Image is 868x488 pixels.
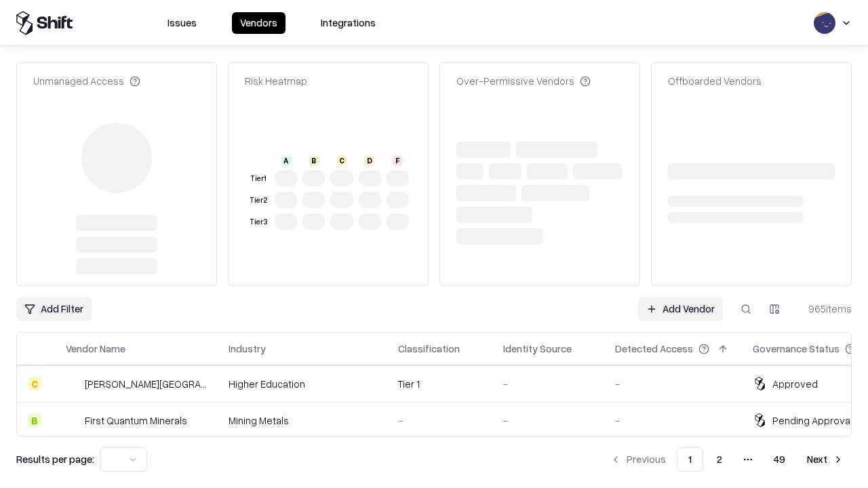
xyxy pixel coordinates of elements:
[159,12,205,34] button: Issues
[398,377,481,391] div: Tier 1
[28,413,41,427] div: B
[615,377,731,391] div: -
[309,155,319,166] div: B
[33,74,140,88] div: Unmanaged Access
[16,452,94,466] p: Results per page:
[797,302,852,316] div: 965 items
[602,447,852,472] nav: pagination
[503,342,572,356] div: Identity Source
[615,413,731,428] div: -
[245,74,307,88] div: Risk Heatmap
[229,413,376,428] div: Mining Metals
[668,74,762,88] div: Offboarded Vendors
[248,195,269,206] div: Tier 2
[85,413,187,428] div: First Quantum Minerals
[229,342,266,356] div: Industry
[66,342,125,356] div: Vendor Name
[392,155,403,166] div: F
[313,12,384,34] button: Integrations
[763,447,796,472] button: 49
[503,413,593,428] div: -
[456,74,591,88] div: Over-Permissive Vendors
[706,447,733,472] button: 2
[232,12,285,34] button: Vendors
[398,413,481,428] div: -
[28,377,41,390] div: C
[248,173,269,184] div: Tier 1
[799,447,852,472] button: Next
[753,342,840,356] div: Governance Status
[16,297,92,321] button: Add Filter
[503,377,593,391] div: -
[66,413,79,427] img: First Quantum Minerals
[364,155,375,166] div: D
[281,155,292,166] div: A
[248,216,269,228] div: Tier 3
[85,377,207,391] div: [PERSON_NAME][GEOGRAPHIC_DATA]
[615,342,693,356] div: Detected Access
[336,155,347,166] div: C
[772,377,818,391] div: Approved
[638,297,723,321] a: Add Vendor
[677,447,703,472] button: 1
[229,377,376,391] div: Higher Education
[772,413,852,428] div: Pending Approval
[66,377,79,390] img: Reichman University
[398,342,460,356] div: Classification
